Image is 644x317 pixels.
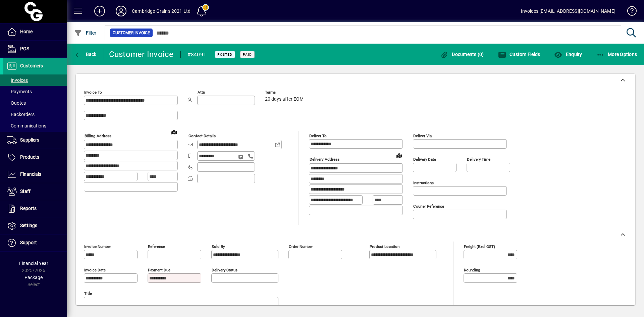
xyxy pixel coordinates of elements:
span: Filter [74,30,97,36]
mat-label: Delivery time [467,157,490,162]
span: Backorders [7,112,35,117]
span: Documents (0) [440,52,484,57]
mat-label: Order number [289,244,313,249]
a: Staff [3,183,67,200]
span: Products [20,154,39,160]
a: Financials [3,166,67,183]
mat-label: Attn [198,90,205,95]
a: Reports [3,200,67,217]
span: Financial Year [19,261,48,266]
mat-label: Delivery date [413,157,436,162]
a: Invoices [3,74,67,86]
button: Filter [72,27,98,39]
mat-label: Instructions [413,180,434,185]
span: Enquiry [554,52,582,57]
a: Settings [3,217,67,234]
a: View on map [394,150,405,161]
span: Quotes [7,100,26,106]
mat-label: Rounding [464,268,480,272]
a: Home [3,23,67,40]
mat-label: Invoice date [84,268,106,272]
app-page-header-button: Back [67,48,104,60]
span: Back [74,52,97,57]
span: Support [20,240,37,245]
mat-label: Payment due [148,268,170,272]
a: Products [3,149,67,166]
button: Enquiry [552,48,584,60]
mat-label: Title [84,291,92,296]
a: View on map [169,126,179,137]
mat-label: Deliver To [309,134,327,138]
a: Knowledge Base [622,1,636,23]
span: Terms [265,90,305,95]
a: Backorders [3,109,67,120]
mat-label: Delivery status [212,268,237,272]
span: Posted [217,52,232,57]
span: Financials [20,171,41,177]
span: Payments [7,89,32,94]
div: #84091 [187,49,207,60]
button: Send SMS [233,149,250,165]
span: POS [20,46,29,51]
button: Custom Fields [496,48,542,60]
span: Suppliers [20,137,39,143]
div: Customer Invoice [109,49,174,60]
button: Add [89,5,110,17]
a: Suppliers [3,132,67,149]
span: Custom Fields [498,52,540,57]
a: Support [3,234,67,251]
div: Invoices [EMAIL_ADDRESS][DOMAIN_NAME] [521,6,615,16]
span: Invoices [7,77,28,83]
span: Customers [20,63,43,68]
mat-label: Freight (excl GST) [464,244,495,249]
mat-label: Invoice number [84,244,111,249]
span: Settings [20,223,37,228]
span: Package [24,275,43,280]
span: More Options [596,52,637,57]
a: Communications [3,120,67,131]
mat-label: Reference [148,244,165,249]
mat-label: Courier Reference [413,204,444,209]
button: Back [72,48,98,60]
button: Documents (0) [439,48,486,60]
a: POS [3,41,67,57]
mat-label: Deliver via [413,134,432,138]
a: Payments [3,86,67,97]
div: Cambridge Grains 2021 Ltd [132,6,191,16]
mat-label: Sold by [212,244,225,249]
span: Communications [7,123,46,128]
span: Reports [20,206,37,211]
span: 20 days after EOM [265,97,304,102]
span: Paid [243,52,252,57]
button: More Options [595,48,639,60]
a: Quotes [3,97,67,109]
span: Home [20,29,33,34]
mat-label: Invoice To [84,90,102,95]
mat-label: Product location [370,244,399,249]
span: Customer Invoice [113,30,150,36]
span: Staff [20,189,31,194]
button: Profile [110,5,132,17]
